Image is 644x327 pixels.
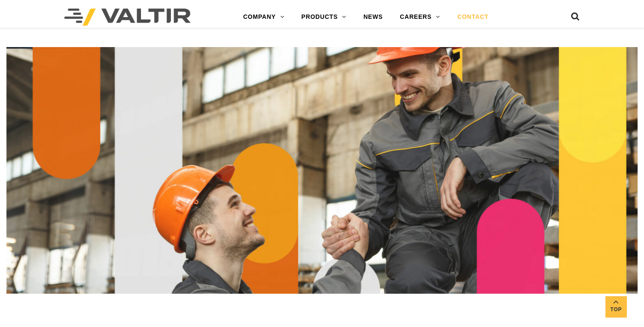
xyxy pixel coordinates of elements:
[605,305,627,315] span: Top
[234,9,293,26] a: COMPANY
[6,47,638,296] img: Contact_1
[605,296,627,318] a: Top
[391,9,449,26] a: CAREERS
[355,9,391,26] a: NEWS
[293,9,355,26] a: PRODUCTS
[64,9,191,26] img: Valtir
[449,9,497,26] a: CONTACT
